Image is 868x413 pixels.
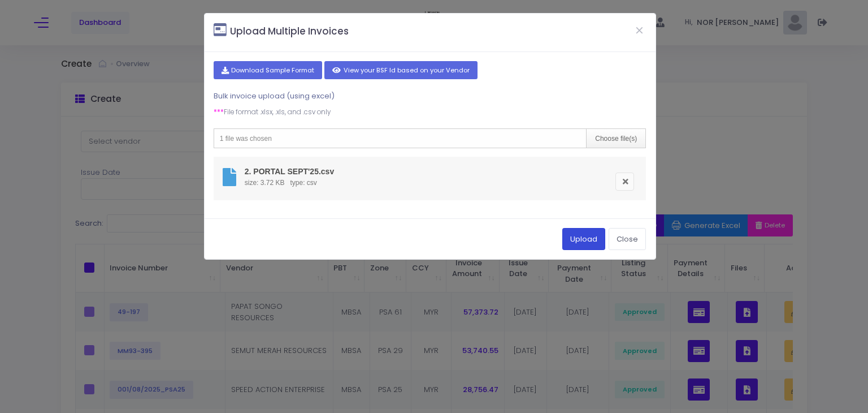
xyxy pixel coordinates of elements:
div: 2. PORTAL SEPT'25.csv [245,166,334,178]
span: File format .xlsx, .xls, and .csv only [214,107,646,118]
button: Download Sample Format [214,61,323,79]
label: Bulk invoice upload (using excel) [214,91,335,102]
button: View your BSF Id based on your Vendor [324,61,478,79]
span: size: 3.72 KB [242,179,288,187]
span: 1 file was chosen [220,135,272,143]
button: Upload [562,228,605,249]
span: type: csv [287,179,319,187]
div: Choose file(s) [586,129,645,148]
small: Upload Multiple Invoices [230,24,349,38]
button: Close [626,15,654,45]
button: Close [609,228,646,249]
